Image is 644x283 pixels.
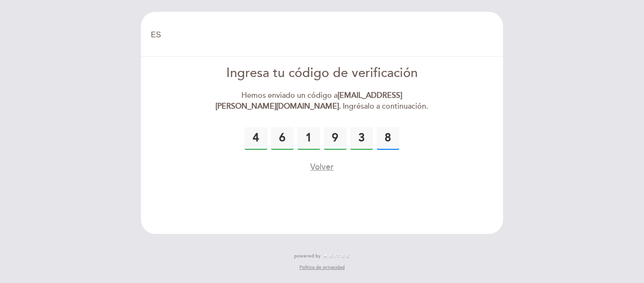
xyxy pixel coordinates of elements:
[310,161,334,173] button: Volver
[299,264,345,271] a: Política de privacidad
[271,127,294,150] input: 0
[323,254,350,258] img: MEITRE
[297,127,320,150] input: 0
[214,90,430,112] div: Hemos enviado un código a . Ingrésalo a continuación.
[245,127,267,150] input: 0
[214,64,430,83] div: Ingresa tu código de verificación
[377,127,399,150] input: 0
[350,127,373,150] input: 0
[324,127,347,150] input: 0
[294,253,350,259] a: powered by
[294,253,321,259] span: powered by
[215,91,402,111] strong: [EMAIL_ADDRESS][PERSON_NAME][DOMAIN_NAME]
